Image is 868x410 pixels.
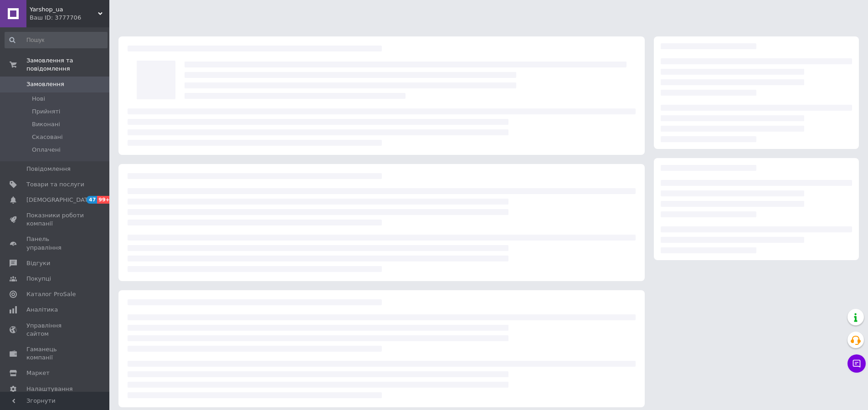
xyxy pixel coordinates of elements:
button: Чат з покупцем [847,354,866,373]
span: Товари та послуги [26,180,84,189]
span: Виконані [32,120,60,128]
div: Ваш ID: 3777706 [30,14,109,22]
span: Скасовані [32,133,63,141]
span: 47 [87,196,97,204]
span: Маркет [26,369,50,377]
span: Повідомлення [26,165,71,173]
span: Відгуки [26,259,50,267]
span: Показники роботи компанії [26,211,84,228]
span: 99+ [97,196,112,204]
span: Каталог ProSale [26,290,76,298]
span: Аналітика [26,306,58,314]
span: Управління сайтом [26,322,84,338]
span: Гаманець компанії [26,345,84,362]
span: Замовлення [26,80,64,88]
span: Замовлення та повідомлення [26,56,109,73]
input: Пошук [5,32,108,48]
span: Прийняті [32,108,60,116]
span: [DEMOGRAPHIC_DATA] [26,196,94,204]
span: Yarshop_ua [30,5,98,14]
span: Налаштування [26,385,73,393]
span: Нові [32,95,45,103]
span: Панель управління [26,235,84,251]
span: Оплачені [32,146,61,154]
span: Покупці [26,275,51,283]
